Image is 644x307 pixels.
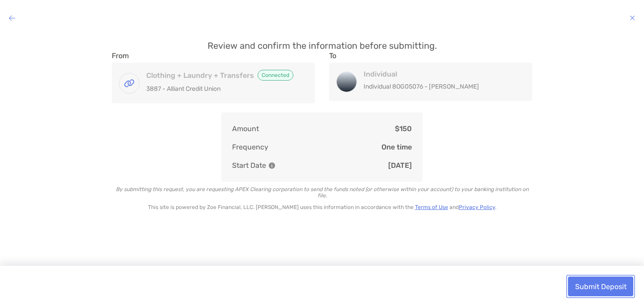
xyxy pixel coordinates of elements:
[337,72,356,92] img: Individual
[329,51,336,60] label: To
[269,162,275,169] img: Information Icon
[258,70,293,81] span: Connected
[232,160,275,171] p: Start Date
[112,51,129,60] label: From
[381,141,412,153] p: One time
[459,204,495,210] a: Privacy Policy
[364,70,515,78] h4: Individual
[364,81,515,92] p: Individual 8OG05076 - [PERSON_NAME]
[112,204,532,210] p: This site is powered by Zoe Financial, LLC. [PERSON_NAME] uses this information in accordance wit...
[232,141,268,153] p: Frequency
[119,73,139,93] img: Clothing + Laundry + Transfers
[415,204,448,210] a: Terms of Use
[232,123,259,134] p: Amount
[112,40,532,51] p: Review and confirm the information before submitting.
[146,70,298,81] h4: Clothing + Laundry + Transfers
[388,160,412,171] p: [DATE]
[146,83,298,94] p: 3887 - Alliant Credit Union
[112,186,532,199] p: By submitting this request, you are requesting APEX Clearing corporation to send the funds noted ...
[395,123,412,134] p: $150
